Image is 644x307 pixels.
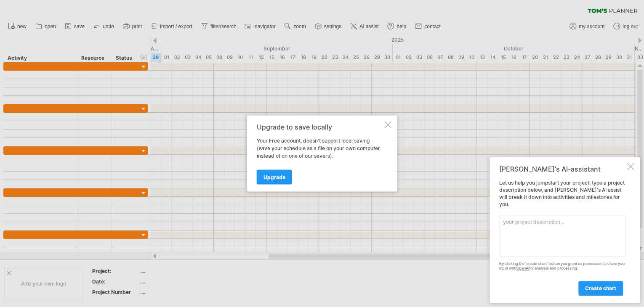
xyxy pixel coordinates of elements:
a: create chart [578,281,623,296]
a: Upgrade [257,170,292,185]
div: By clicking the 'create chart' button you grant us permission to share your input with for analys... [499,262,625,271]
div: Let us help you jumpstart your project: type a project description below, and [PERSON_NAME]'s AI ... [499,180,625,295]
span: create chart [585,285,616,291]
span: Upgrade [263,174,285,180]
div: Your Free account, doesn't support local saving (save your schedule as a file on your own compute... [257,137,383,160]
a: OpenAI [516,266,529,270]
div: [PERSON_NAME]'s AI-assistant [499,165,625,173]
div: Upgrade to save locally [257,123,383,131]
